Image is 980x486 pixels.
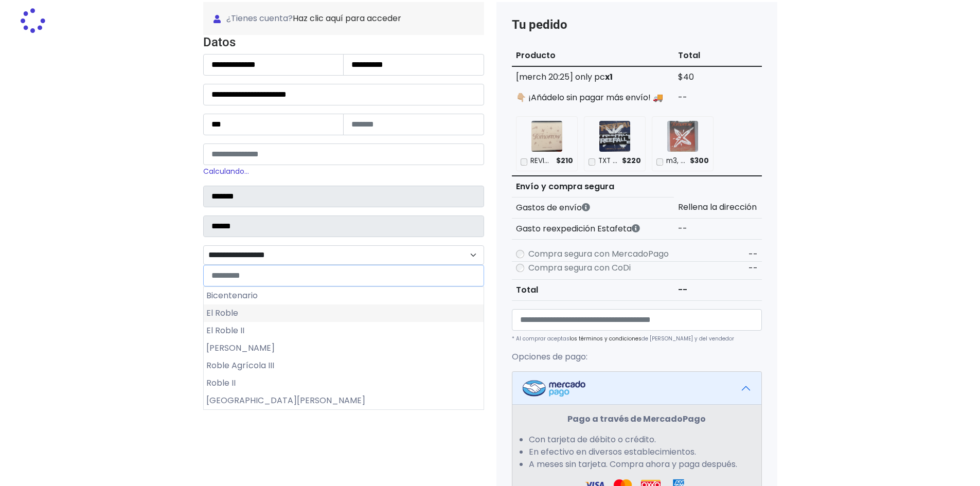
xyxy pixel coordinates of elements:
span: $300 [690,156,709,166]
li: Roble Agrícola III [204,357,484,374]
li: Con tarjeta de débito o crédito. [529,434,745,446]
span: $210 [556,156,573,166]
p: * Al comprar aceptas de [PERSON_NAME] y del vendedor [512,335,762,343]
td: -- [674,87,761,108]
img: REVISTA SOLOBINO [531,121,562,152]
th: Total [512,279,674,300]
th: Gasto reexpedición Estafeta [512,218,674,239]
th: Envío y compra segura [512,176,674,197]
span: -- [749,262,758,274]
small: Calculando… [203,166,249,176]
td: [merch 20:25] only pc [512,66,674,87]
strong: Pago a través de MercadoPago [567,413,706,425]
li: A meses sin tarjeta. Compra ahora y paga después. [529,458,745,471]
h4: Tu pedido [512,17,762,32]
p: REVISTA SOLOBINO [530,156,553,166]
img: Mercadopago Logo [523,380,585,397]
span: ¿Tienes cuenta? [213,12,474,25]
h4: Datos [203,35,484,50]
li: Roble II [204,374,484,392]
img: TXT weverse ver FREEFALL [599,121,630,152]
span: $220 [622,156,641,166]
li: [PERSON_NAME] [204,339,484,357]
th: Producto [512,45,674,66]
li: Bicentenario [204,287,484,304]
a: Haz clic aquí para acceder [293,12,401,24]
strong: x1 [605,71,613,83]
li: El Roble II [204,322,484,339]
label: Compra segura con CoDi [528,262,631,274]
li: El Roble [204,304,484,322]
td: -- [674,218,761,239]
a: los términos y condiciones [569,335,642,343]
img: m3, light ver. sellado [667,121,698,152]
th: Gastos de envío [512,197,674,218]
td: Rellena la dirección [674,197,761,218]
p: Opciones de pago: [512,351,762,363]
label: Compra segura con MercadoPago [528,248,669,260]
span: -- [749,248,758,260]
td: 👇🏼 ¡Añádelo sin pagar más envío! 🚚 [512,87,674,108]
li: En efectivo en diversos establecimientos. [529,446,745,458]
li: [GEOGRAPHIC_DATA][PERSON_NAME] [204,392,484,409]
p: TXT weverse ver FREEFALL [598,156,618,166]
td: -- [674,279,761,300]
td: $40 [674,66,761,87]
th: Total [674,45,761,66]
i: Estafeta cobra este monto extra por ser un CP de difícil acceso [632,224,640,232]
p: m3, light ver. sellado [666,156,686,166]
i: Los gastos de envío dependen de códigos postales. ¡Te puedes llevar más productos en un solo envío ! [582,203,590,211]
